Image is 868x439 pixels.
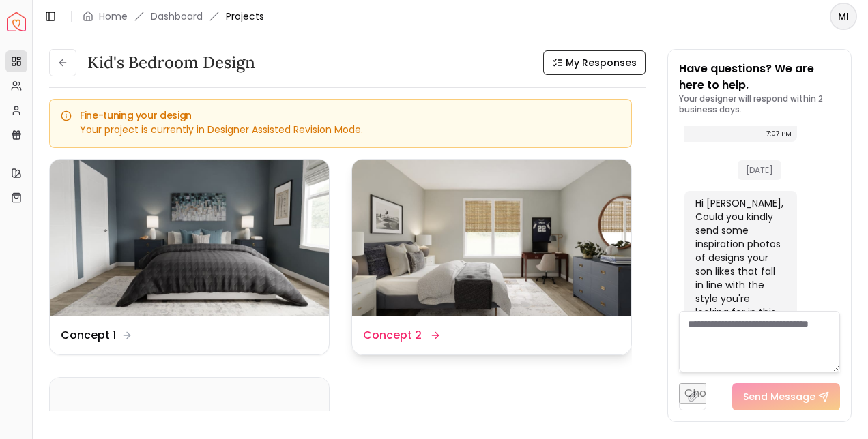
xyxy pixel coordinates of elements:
[87,52,255,74] h3: Kid's Bedroom Design
[151,10,203,23] a: Dashboard
[226,10,264,23] span: Projects
[49,159,330,355] a: Concept 1Concept 1
[830,3,857,30] button: MI
[766,127,792,140] div: 7:07 PM
[352,160,631,316] img: Concept 2
[679,93,840,115] p: Your designer will respond within 2 business days.
[99,10,128,23] a: Home
[61,327,116,344] dd: Concept 1
[738,160,781,180] span: [DATE]
[7,12,26,31] img: Spacejoy Logo
[695,196,783,360] div: Hi [PERSON_NAME], Could you kindly send some inspiration photos of designs your son likes that fa...
[61,110,620,120] h5: Fine-tuning your design
[7,12,26,31] a: Spacejoy
[543,50,646,75] button: My Responses
[831,4,856,29] span: MI
[351,159,632,355] a: Concept 2Concept 2
[566,56,637,70] span: My Responses
[50,160,329,316] img: Concept 1
[83,10,264,23] nav: breadcrumb
[679,61,840,93] p: Have questions? We are here to help.
[363,327,422,344] dd: Concept 2
[61,123,620,136] div: Your project is currently in Designer Assisted Revision Mode.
